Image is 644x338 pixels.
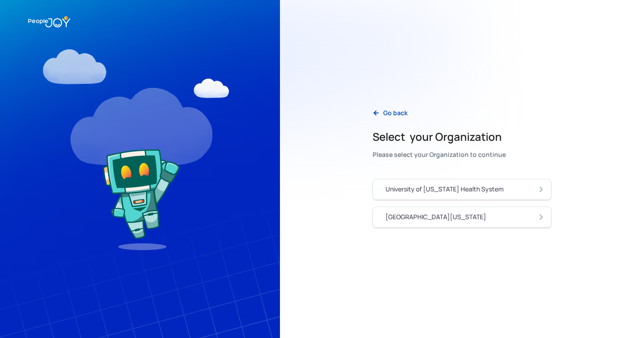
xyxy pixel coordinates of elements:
div: University of [US_STATE] Health System [386,185,504,194]
div: [GEOGRAPHIC_DATA][US_STATE] [386,212,486,221]
div: Go back [383,108,407,117]
a: University of [US_STATE] Health System [373,179,551,200]
h2: Select your Organization [373,130,506,144]
a: [GEOGRAPHIC_DATA][US_STATE] [373,207,551,228]
div: Please select your Organization to continue [373,148,506,161]
a: Go back [365,104,415,122]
